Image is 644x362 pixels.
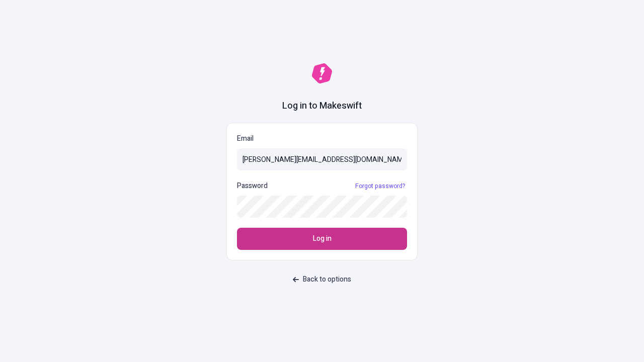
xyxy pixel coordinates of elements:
[303,274,351,285] span: Back to options
[313,233,332,244] span: Log in
[353,182,407,190] a: Forgot password?
[287,270,357,289] button: Back to options
[282,100,362,113] h1: Log in to Makeswift
[237,228,407,250] button: Log in
[237,180,268,192] p: Password
[237,133,407,144] p: Email
[237,148,407,170] input: Email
